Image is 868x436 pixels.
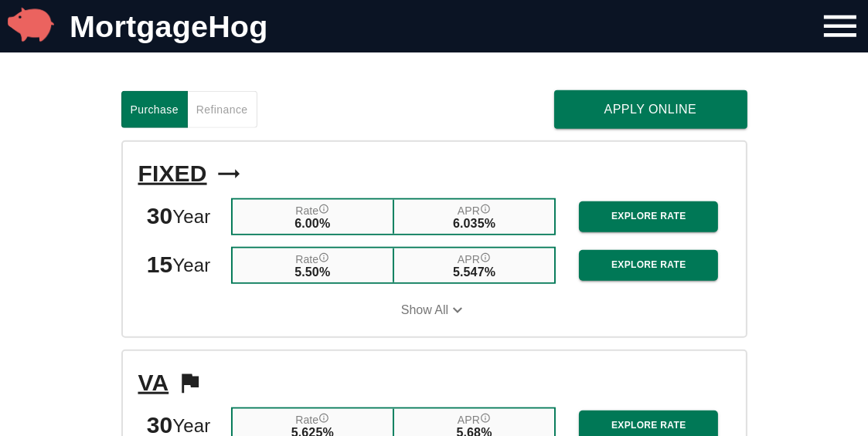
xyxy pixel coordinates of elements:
[70,9,267,43] a: MortgageHog
[458,413,491,425] label: APR
[187,91,257,129] button: Refinance
[401,303,448,317] span: Show All
[579,201,718,232] button: Explore Rate
[591,257,706,273] span: Explore Rate
[554,90,747,129] button: Apply Online
[480,204,491,215] svg: Annual Percentage Rate - The interest rate on the loan if lender fees were averaged into each mon...
[147,248,173,282] span: 15
[172,252,210,279] span: Year
[138,157,207,191] span: FIXED
[318,204,329,215] svg: Interest Rate "rate", reflects the cost of borrowing. If the interest rate is 3% and your loan is...
[318,252,329,263] svg: Interest Rate "rate", reflects the cost of borrowing. If the interest rate is 3% and your loan is...
[294,266,330,279] span: 5.50%
[480,413,491,424] svg: Annual Percentage Rate - The interest rate on the loan if lender fees were averaged into each mon...
[591,208,706,225] span: Explore Rate
[172,204,210,230] span: Year
[131,100,179,120] span: Purchase
[318,413,329,424] svg: Interest Rate "rate", reflects the cost of borrowing. If the interest rate is 3% and your loan is...
[571,99,730,120] span: Apply Online
[121,91,188,129] button: Purchase
[458,204,491,216] label: APR
[591,417,706,434] span: Explore Rate
[579,250,718,281] button: Explore Rate
[147,200,173,233] span: 30
[480,252,491,263] svg: Annual Percentage Rate - The interest rate on the loan if lender fees were averaged into each mon...
[295,252,329,265] label: Rate
[458,252,491,265] label: APR
[453,266,495,279] span: 5.547%
[196,100,248,120] span: Refinance
[453,218,495,230] span: 6.035%
[138,292,730,329] button: Show All
[138,367,169,400] span: VA
[295,413,329,425] label: Rate
[294,218,330,230] span: 6.00%
[8,2,54,48] img: MortgageHog Logo
[295,204,329,216] label: Rate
